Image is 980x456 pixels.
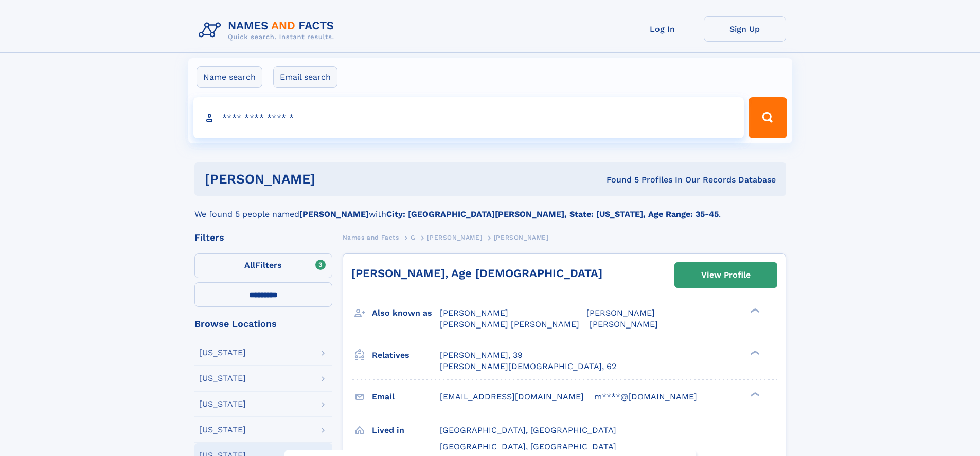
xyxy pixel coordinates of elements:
[748,391,760,397] div: ❯
[427,234,482,241] span: [PERSON_NAME]
[411,234,416,241] span: G
[494,234,549,241] span: [PERSON_NAME]
[194,196,786,221] div: We found 5 people named with .
[343,231,399,244] a: Names and Facts
[748,349,760,356] div: ❯
[440,319,579,329] span: [PERSON_NAME] [PERSON_NAME]
[351,267,602,280] a: [PERSON_NAME], Age [DEMOGRAPHIC_DATA]
[440,308,508,318] span: [PERSON_NAME]
[386,209,719,219] b: City: [GEOGRAPHIC_DATA][PERSON_NAME], State: [US_STATE], Age Range: 35-45
[194,233,332,242] div: Filters
[621,16,704,42] a: Log In
[749,97,787,138] button: Search Button
[440,425,616,435] span: [GEOGRAPHIC_DATA], [GEOGRAPHIC_DATA]
[440,442,616,451] span: [GEOGRAPHIC_DATA], [GEOGRAPHIC_DATA]
[704,16,786,42] a: Sign Up
[199,400,246,408] div: [US_STATE]
[194,253,332,278] label: Filters
[193,97,744,138] input: search input
[440,392,584,402] span: [EMAIL_ADDRESS][DOMAIN_NAME]
[273,66,337,88] label: Email search
[372,422,440,439] h3: Lived in
[197,66,262,88] label: Name search
[586,308,655,318] span: [PERSON_NAME]
[701,263,751,287] div: View Profile
[194,319,332,329] div: Browse Locations
[675,263,777,287] a: View Profile
[372,346,440,364] h3: Relatives
[461,174,776,186] div: Found 5 Profiles In Our Records Database
[199,426,246,434] div: [US_STATE]
[194,16,343,44] img: Logo Names and Facts
[299,209,369,219] b: [PERSON_NAME]
[427,231,482,244] a: [PERSON_NAME]
[748,307,760,314] div: ❯
[244,260,255,270] span: All
[440,361,616,372] a: [PERSON_NAME][DEMOGRAPHIC_DATA], 62
[590,319,658,329] span: [PERSON_NAME]
[372,304,440,322] h3: Also known as
[372,388,440,406] h3: Email
[199,349,246,357] div: [US_STATE]
[440,350,523,361] a: [PERSON_NAME], 39
[411,231,416,244] a: G
[199,374,246,382] div: [US_STATE]
[205,173,461,186] h1: [PERSON_NAME]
